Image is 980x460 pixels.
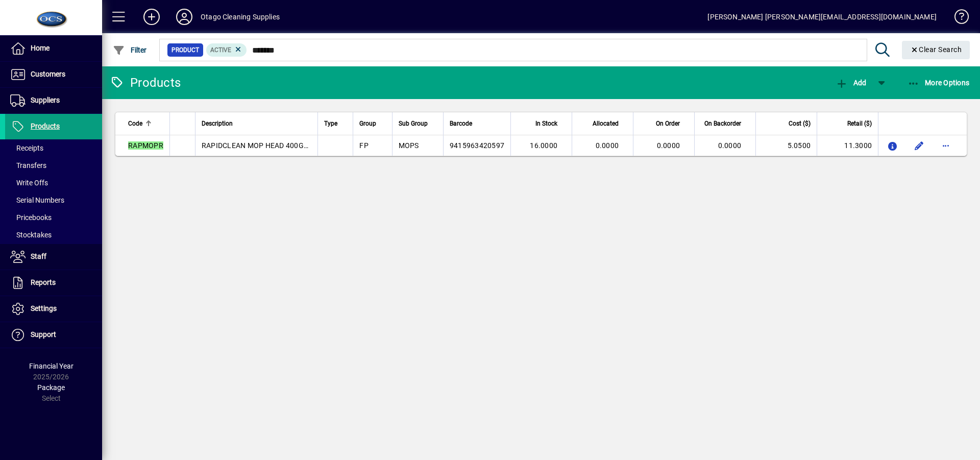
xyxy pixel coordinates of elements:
[324,118,347,129] div: Type
[202,141,329,150] span: RAPIDCLEAN MOP HEAD 400GM - RED
[29,362,73,370] span: Financial Year
[450,118,472,129] span: Barcode
[206,43,247,57] mat-chip: Activation Status: Active
[5,226,102,244] a: Stocktakes
[704,118,741,129] span: On Backorder
[210,46,231,54] span: Active
[31,44,50,52] span: Home
[947,2,967,35] a: Knowledge Base
[128,141,163,150] em: RAPMOPR
[701,118,750,129] div: On Backorder
[707,9,937,25] div: [PERSON_NAME] [PERSON_NAME][EMAIL_ADDRESS][DOMAIN_NAME]
[5,244,102,270] a: Staff
[905,74,972,92] button: More Options
[755,135,817,156] td: 5.0500
[578,118,628,129] div: Allocated
[5,191,102,209] a: Serial Numbers
[202,118,233,129] span: Description
[201,9,280,25] div: Otago Cleaning Supplies
[5,36,102,61] a: Home
[530,141,557,150] span: 16.0000
[596,141,619,150] span: 0.0000
[135,8,168,26] button: Add
[902,41,970,59] button: Clear
[399,118,428,129] span: Sub Group
[847,118,872,129] span: Retail ($)
[110,41,150,59] button: Filter
[5,174,102,191] a: Write Offs
[593,118,619,129] span: Allocated
[450,141,504,150] span: 9415963420597
[128,118,163,129] div: Code
[110,75,181,91] div: Products
[10,179,48,187] span: Write Offs
[535,118,557,129] span: In Stock
[399,118,437,129] div: Sub Group
[10,144,43,152] span: Receipts
[833,74,869,92] button: Add
[911,137,927,154] button: Edit
[359,118,376,129] span: Group
[10,196,64,204] span: Serial Numbers
[10,161,46,170] span: Transfers
[908,79,970,87] span: More Options
[324,118,337,129] span: Type
[10,213,52,222] span: Pricebooks
[31,252,46,260] span: Staff
[168,8,201,26] button: Profile
[31,96,60,104] span: Suppliers
[657,141,680,150] span: 0.0000
[836,79,866,87] span: Add
[10,231,52,239] span: Stocktakes
[5,209,102,226] a: Pricebooks
[359,118,385,129] div: Group
[128,118,142,129] span: Code
[817,135,878,156] td: 11.3000
[31,304,57,312] span: Settings
[5,322,102,348] a: Support
[399,141,419,150] span: MOPS
[718,141,742,150] span: 0.0000
[31,70,65,78] span: Customers
[202,118,311,129] div: Description
[517,118,567,129] div: In Stock
[113,46,147,54] span: Filter
[31,278,56,286] span: Reports
[640,118,689,129] div: On Order
[450,118,504,129] div: Barcode
[5,62,102,87] a: Customers
[5,296,102,322] a: Settings
[31,122,60,130] span: Products
[5,88,102,113] a: Suppliers
[656,118,680,129] span: On Order
[938,137,954,154] button: More options
[5,139,102,157] a: Receipts
[5,157,102,174] a: Transfers
[5,270,102,296] a: Reports
[910,45,962,54] span: Clear Search
[789,118,811,129] span: Cost ($)
[31,330,56,338] span: Support
[37,383,65,392] span: Package
[171,45,199,55] span: Product
[359,141,369,150] span: FP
